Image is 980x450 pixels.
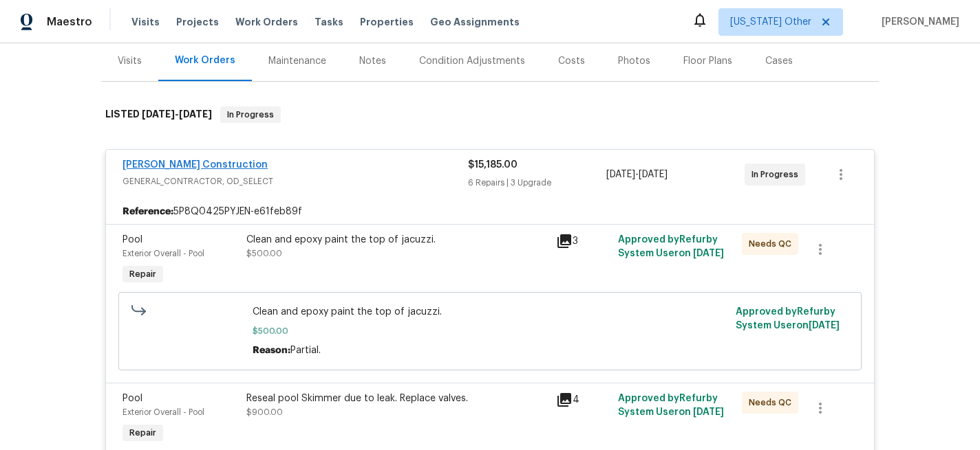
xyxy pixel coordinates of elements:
[253,346,290,355] span: Reason:
[693,407,724,417] span: [DATE]
[122,249,204,258] span: Exterior Overall - Pool
[290,346,321,355] span: Partial.
[122,235,142,245] span: Pool
[246,233,548,247] div: Clean and epoxy paint the top of jacuzzi.
[253,305,728,319] span: Clean and epoxy paint the top of jacuzzi.
[809,321,840,330] span: [DATE]
[175,54,235,67] div: Work Orders
[359,54,386,68] div: Notes
[315,17,343,27] span: Tasks
[639,170,668,179] span: [DATE]
[360,15,414,29] span: Properties
[749,396,797,409] span: Needs QC
[468,160,518,170] span: $15,185.00
[752,168,804,181] span: In Progress
[606,168,668,181] span: -
[693,249,724,258] span: [DATE]
[124,426,162,440] span: Repair
[618,235,724,258] span: Approved by Refurby System User on
[131,15,160,29] span: Visits
[106,199,874,224] div: 5P8Q0425PYJEN-e61feb89f
[556,392,610,408] div: 4
[122,175,468,188] span: GENERAL_CONTRACTOR, OD_SELECT
[122,394,142,403] span: Pool
[246,408,283,416] span: $900.00
[876,15,959,29] span: [PERSON_NAME]
[765,54,793,68] div: Cases
[618,54,650,68] div: Photos
[430,15,520,29] span: Geo Assignments
[558,54,585,68] div: Costs
[730,15,811,29] span: [US_STATE] Other
[606,170,635,179] span: [DATE]
[142,109,212,119] span: -
[47,15,92,29] span: Maestro
[268,54,326,68] div: Maintenance
[105,106,212,123] h6: LISTED
[618,394,724,417] span: Approved by Refurby System User on
[253,324,728,338] span: $500.00
[122,408,204,416] span: Exterior Overall - Pool
[556,233,610,249] div: 3
[246,249,282,258] span: $500.00
[122,205,173,218] b: Reference:
[179,109,212,119] span: [DATE]
[468,176,606,190] div: 6 Repairs | 3 Upgrade
[124,267,162,281] span: Repair
[101,93,879,137] div: LISTED [DATE]-[DATE]In Progress
[176,15,219,29] span: Projects
[118,54,142,68] div: Visits
[142,109,175,119] span: [DATE]
[419,54,525,68] div: Condition Adjustments
[235,15,298,29] span: Work Orders
[683,54,732,68] div: Floor Plans
[222,108,279,122] span: In Progress
[246,392,548,405] div: Reseal pool Skimmer due to leak. Replace valves.
[749,237,797,251] span: Needs QC
[122,160,268,170] a: [PERSON_NAME] Construction
[736,307,840,330] span: Approved by Refurby System User on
